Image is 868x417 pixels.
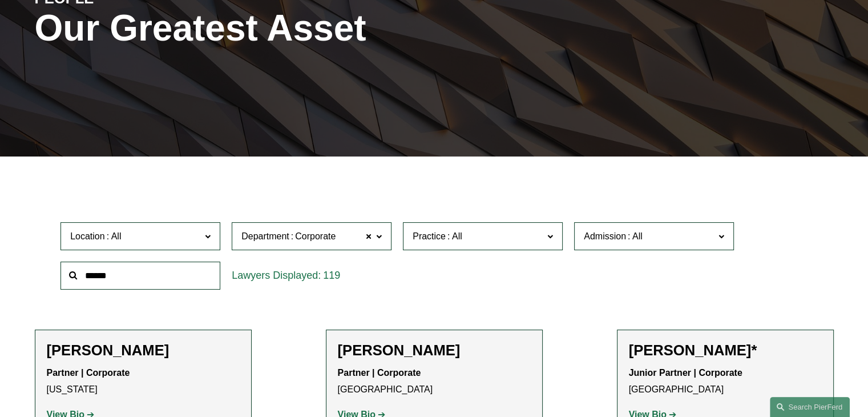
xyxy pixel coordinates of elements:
[47,368,130,378] strong: Partner | Corporate
[295,229,336,244] span: Corporate
[629,368,742,378] strong: Junior Partner | Corporate
[47,365,240,398] p: [US_STATE]
[323,270,340,281] span: 119
[629,342,822,359] h2: [PERSON_NAME]*
[70,231,105,241] span: Location
[338,365,531,398] p: [GEOGRAPHIC_DATA]
[241,231,289,241] span: Department
[770,397,850,417] a: Search this site
[35,7,567,49] h1: Our Greatest Asset
[47,342,240,359] h2: [PERSON_NAME]
[338,368,421,378] strong: Partner | Corporate
[629,365,822,398] p: [GEOGRAPHIC_DATA]
[584,231,626,241] span: Admission
[413,231,446,241] span: Practice
[338,342,531,359] h2: [PERSON_NAME]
